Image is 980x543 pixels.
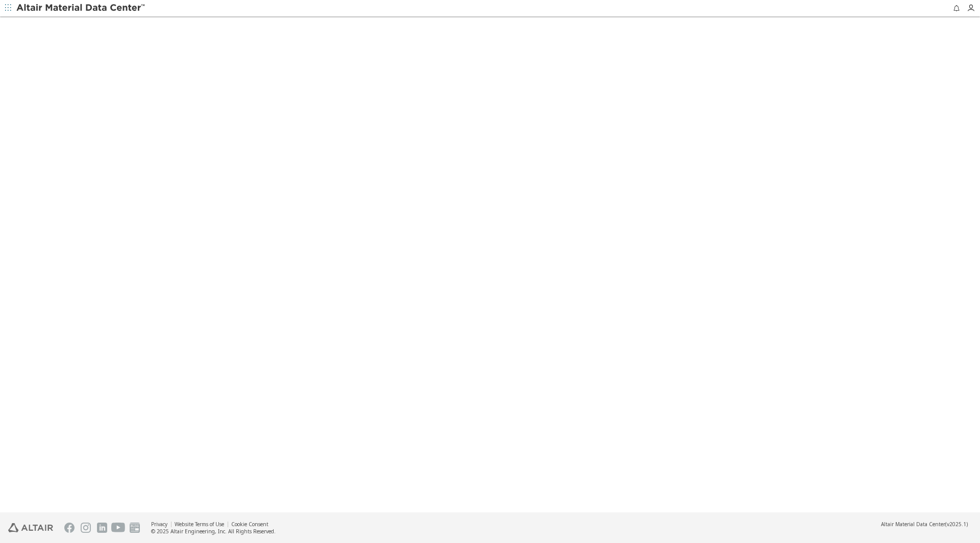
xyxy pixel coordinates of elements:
[231,521,268,528] a: Cookie Consent
[175,521,224,528] a: Website Terms of Use
[16,3,146,13] img: Altair Material Data Center
[151,521,167,528] a: Privacy
[881,521,945,528] span: Altair Material Data Center
[881,521,968,528] div: (v2025.1)
[151,528,276,535] div: © 2025 Altair Engineering, Inc. All Rights Reserved.
[8,523,53,532] img: Altair Engineering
